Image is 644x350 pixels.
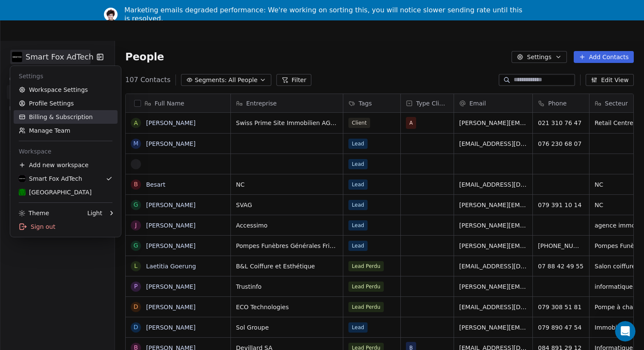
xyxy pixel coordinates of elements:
[19,174,82,183] div: Smart Fox AdTech
[14,124,118,137] a: Manage Team
[14,220,118,233] div: Sign out
[14,69,118,83] div: Settings
[87,209,102,217] div: Light
[14,83,118,97] a: Workspace Settings
[104,8,118,21] img: Profile image for Ram
[19,189,26,196] img: Logo_Bellefontaine_Black.png
[124,6,526,23] div: Marketing emails degraded performance: We're working on sorting this, you will notice slower send...
[14,145,118,158] div: Workspace
[19,188,92,196] div: [GEOGRAPHIC_DATA]
[14,158,118,172] div: Add new workspace
[19,175,26,182] img: Logo%20500x500%20%20px.jpeg
[14,110,118,124] a: Billing & Subscription
[14,97,118,110] a: Profile Settings
[19,209,49,217] div: Theme
[615,321,635,341] iframe: Intercom live chat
